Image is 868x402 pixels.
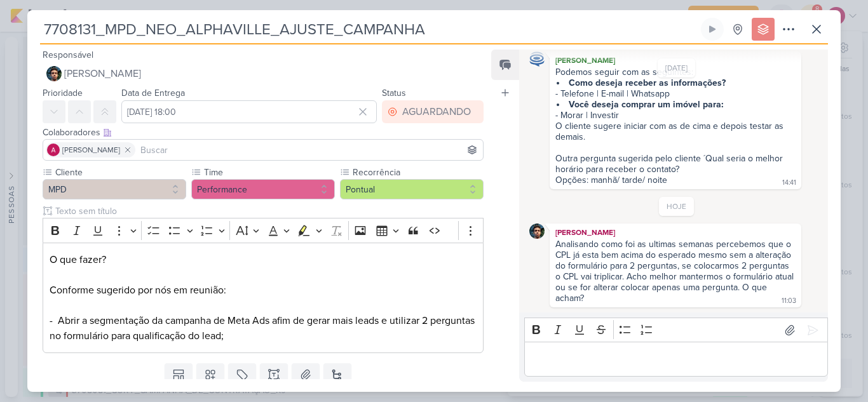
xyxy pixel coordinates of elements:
div: - Telefone | E-mail | Whatsapp [555,88,796,99]
div: 14:41 [782,178,796,188]
label: Data de Entrega [121,88,185,98]
button: AGUARDANDO [382,100,484,123]
img: Nelito Junior [529,224,545,239]
div: Colaboradores [43,126,484,139]
div: AGUARDANDO [402,104,471,119]
img: Nelito Junior [46,66,62,81]
label: Prioridade [43,88,83,98]
div: Analisando como foi as ultimas semanas percebemos que o CPL já esta bem acima do esperado mesmo s... [555,239,796,304]
img: Caroline Traven De Andrade [529,51,545,67]
div: Outra pergunta sugerida pelo cliente ´Qual seria o melhor horário para receber o contato? [555,142,796,175]
img: Alessandra Gomes [47,144,60,156]
label: Cliente [54,166,186,179]
button: [PERSON_NAME] [43,62,484,85]
div: Editor toolbar [43,218,484,243]
div: O cliente sugere iniciar com as de cima e depois testar as demais. [555,121,796,142]
span: Conforme sugerido por nós em reunião: [50,284,226,297]
label: Time [203,166,335,179]
div: Editor editing area: main [524,342,828,377]
input: Select a date [121,100,377,123]
button: Performance [191,179,335,199]
div: Ligar relógio [707,24,717,34]
div: Editor editing area: main [43,243,484,354]
div: [PERSON_NAME] [552,226,799,239]
strong: Como deseja receber as informações? [569,77,726,88]
strong: Você deseja comprar um imóvel para: [569,99,724,110]
div: - Morar | Investir [555,110,796,121]
span: [PERSON_NAME] [62,144,120,156]
input: Buscar [138,142,480,157]
label: Responsável [43,50,93,60]
div: 11:03 [782,296,796,306]
div: [PERSON_NAME] [552,54,799,67]
span: [PERSON_NAME] [64,66,141,81]
p: O que fazer? [50,252,477,344]
label: Recorrência [351,166,484,179]
button: Pontual [340,179,484,199]
label: Status [382,88,406,98]
div: Editor toolbar [524,318,828,342]
div: Opções: manhã/ tarde/ noite [555,175,667,185]
span: - Abrir a segmentação da campanha de Meta Ads afim de gerar mais leads e utilizar 2 perguntas no ... [50,314,475,342]
div: Podemos seguir com as seguintes: [555,67,796,77]
button: MPD [43,179,186,199]
input: Texto sem título [53,204,484,218]
input: Kard Sem Título [40,18,698,41]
